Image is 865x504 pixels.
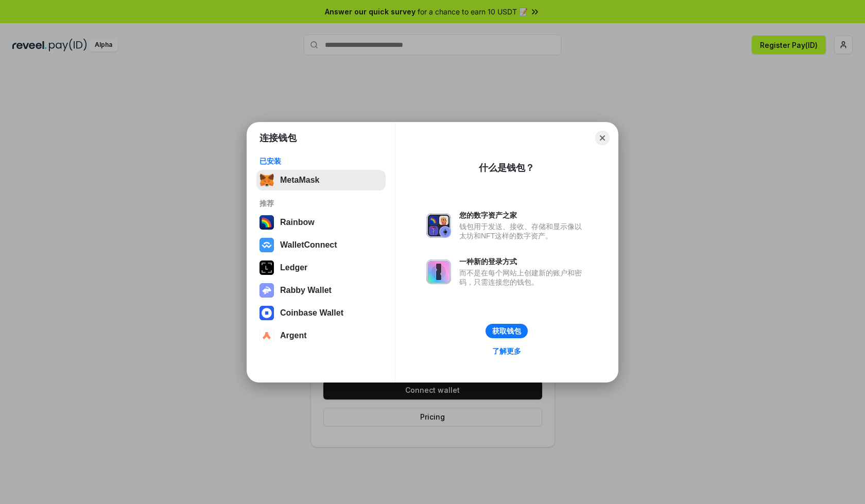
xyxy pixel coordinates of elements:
[259,306,274,320] img: svg+xml,%3Csvg%20width%3D%2228%22%20height%3D%2228%22%20viewBox%3D%220%200%2028%2028%22%20fill%3D...
[259,283,274,298] img: svg+xml,%3Csvg%20xmlns%3D%22http%3A%2F%2Fwww.w3.org%2F2000%2Fsvg%22%20fill%3D%22none%22%20viewBox...
[280,176,319,185] div: MetaMask
[492,346,521,356] div: 了解更多
[256,257,386,278] button: Ledger
[259,238,274,252] img: svg+xml,%3Csvg%20width%3D%2228%22%20height%3D%2228%22%20viewBox%3D%220%200%2028%2028%22%20fill%3D...
[256,325,386,346] button: Argent
[256,235,386,255] button: WalletConnect
[459,257,587,266] div: 一种新的登录方式
[259,173,274,187] img: svg+xml,%3Csvg%20fill%3D%22none%22%20height%3D%2233%22%20viewBox%3D%220%200%2035%2033%22%20width%...
[259,260,274,275] img: svg+xml,%3Csvg%20xmlns%3D%22http%3A%2F%2Fwww.w3.org%2F2000%2Fsvg%22%20width%3D%2228%22%20height%3...
[492,326,521,336] div: 获取钱包
[459,222,587,240] div: 钱包用于发送、接收、存储和显示像以太坊和NFT这样的数字资产。
[459,268,587,287] div: 而不是在每个网站上创建新的账户和密码，只需连接您的钱包。
[259,199,383,208] div: 推荐
[280,240,337,250] div: WalletConnect
[280,308,343,318] div: Coinbase Wallet
[595,131,610,145] button: Close
[259,132,297,144] h1: 连接钱包
[459,211,587,220] div: 您的数字资产之家
[259,157,383,166] div: 已安装
[280,263,307,272] div: Ledger
[486,324,528,338] button: 获取钱包
[426,213,451,238] img: svg+xml,%3Csvg%20xmlns%3D%22http%3A%2F%2Fwww.w3.org%2F2000%2Fsvg%22%20fill%3D%22none%22%20viewBox...
[256,212,386,233] button: Rainbow
[256,303,386,323] button: Coinbase Wallet
[426,259,451,284] img: svg+xml,%3Csvg%20xmlns%3D%22http%3A%2F%2Fwww.w3.org%2F2000%2Fsvg%22%20fill%3D%22none%22%20viewBox...
[259,215,274,230] img: svg+xml,%3Csvg%20width%3D%22120%22%20height%3D%22120%22%20viewBox%3D%220%200%20120%20120%22%20fil...
[280,331,307,340] div: Argent
[280,218,315,227] div: Rainbow
[256,170,386,190] button: MetaMask
[280,286,332,295] div: Rabby Wallet
[256,280,386,301] button: Rabby Wallet
[486,344,527,358] a: 了解更多
[259,328,274,343] img: svg+xml,%3Csvg%20width%3D%2228%22%20height%3D%2228%22%20viewBox%3D%220%200%2028%2028%22%20fill%3D...
[479,162,534,174] div: 什么是钱包？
